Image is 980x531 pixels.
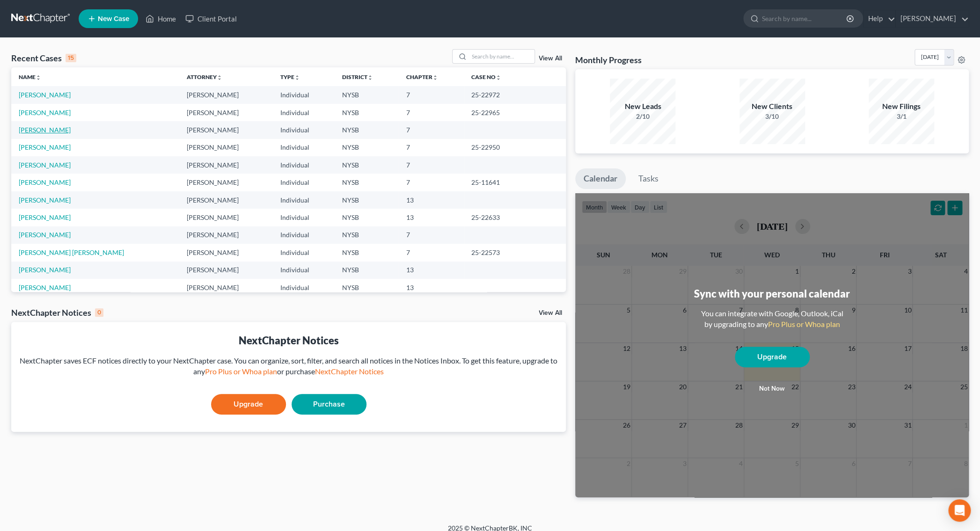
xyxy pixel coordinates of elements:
a: [PERSON_NAME] [19,266,71,274]
a: [PERSON_NAME] [19,143,71,151]
td: Individual [273,156,334,174]
a: Chapterunfold_more [406,73,438,80]
td: Individual [273,139,334,156]
td: 13 [398,279,464,296]
td: [PERSON_NAME] [179,279,273,296]
i: unfold_more [294,75,300,80]
input: Search by name... [762,10,848,27]
td: [PERSON_NAME] [179,226,273,244]
td: 25-22965 [464,104,566,121]
td: [PERSON_NAME] [179,209,273,226]
td: [PERSON_NAME] [179,121,273,138]
td: 7 [398,156,464,174]
i: unfold_more [496,75,501,80]
i: unfold_more [432,75,438,80]
a: [PERSON_NAME] [19,178,71,186]
div: 2/10 [610,112,675,121]
td: 25-22972 [464,86,566,103]
td: NYSB [334,226,398,244]
td: Individual [273,174,334,191]
div: 3/10 [739,112,805,121]
td: Individual [273,226,334,244]
td: NYSB [334,279,398,296]
a: Upgrade [735,347,810,367]
td: 25-22573 [464,244,566,261]
a: [PERSON_NAME] [19,161,71,169]
a: Purchase [292,394,366,415]
div: Open Intercom Messenger [948,499,971,522]
a: [PERSON_NAME] [19,213,71,221]
i: unfold_more [367,75,373,80]
td: 7 [398,226,464,244]
a: Pro Plus or Whoa plan [205,367,277,376]
td: Individual [273,191,334,209]
div: New Clients [739,101,805,112]
button: Not now [735,379,810,398]
td: 25-11641 [464,174,566,191]
a: Calendar [575,168,626,189]
a: Attorneyunfold_more [187,73,222,80]
td: Individual [273,104,334,121]
div: NextChapter Notices [11,307,103,318]
a: Help [863,10,895,27]
td: Individual [273,244,334,261]
a: [PERSON_NAME] [PERSON_NAME] [19,248,124,256]
a: Client Portal [181,10,241,27]
td: 7 [398,104,464,121]
i: unfold_more [217,75,222,80]
td: Individual [273,121,334,138]
td: Individual [273,279,334,296]
td: [PERSON_NAME] [179,86,273,103]
td: 13 [398,191,464,209]
td: NYSB [334,174,398,191]
td: 13 [398,209,464,226]
td: NYSB [334,121,398,138]
td: 7 [398,139,464,156]
a: Tasks [630,168,667,189]
div: 3/1 [869,112,934,121]
a: [PERSON_NAME] [19,91,71,99]
td: [PERSON_NAME] [179,156,273,174]
td: 7 [398,244,464,261]
td: [PERSON_NAME] [179,139,273,156]
td: [PERSON_NAME] [179,104,273,121]
td: Individual [273,262,334,279]
a: [PERSON_NAME] [19,109,71,116]
td: 7 [398,174,464,191]
td: NYSB [334,244,398,261]
td: NYSB [334,86,398,103]
div: New Leads [610,101,675,112]
div: You can integrate with Google, Outlook, iCal by upgrading to any [697,308,847,330]
td: NYSB [334,262,398,279]
a: View All [539,55,562,62]
td: [PERSON_NAME] [179,244,273,261]
a: Home [141,10,181,27]
a: Upgrade [211,394,286,415]
div: 0 [95,308,103,317]
td: 25-22950 [464,139,566,156]
td: NYSB [334,139,398,156]
input: Search by name... [469,50,534,63]
div: Recent Cases [11,52,76,64]
a: Case Nounfold_more [471,73,501,80]
a: [PERSON_NAME] [19,196,71,204]
td: [PERSON_NAME] [179,191,273,209]
a: Typeunfold_more [280,73,300,80]
a: View All [539,310,562,316]
td: [PERSON_NAME] [179,174,273,191]
td: NYSB [334,156,398,174]
td: NYSB [334,209,398,226]
div: 15 [66,54,76,62]
div: Sync with your personal calendar [694,286,850,301]
span: New Case [98,15,129,22]
a: [PERSON_NAME] [19,231,71,239]
div: New Filings [869,101,934,112]
td: 13 [398,262,464,279]
td: 7 [398,86,464,103]
a: [PERSON_NAME] [896,10,968,27]
a: [PERSON_NAME] [19,284,71,291]
td: 7 [398,121,464,138]
a: Districtunfold_more [342,73,373,80]
td: [PERSON_NAME] [179,262,273,279]
td: NYSB [334,191,398,209]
